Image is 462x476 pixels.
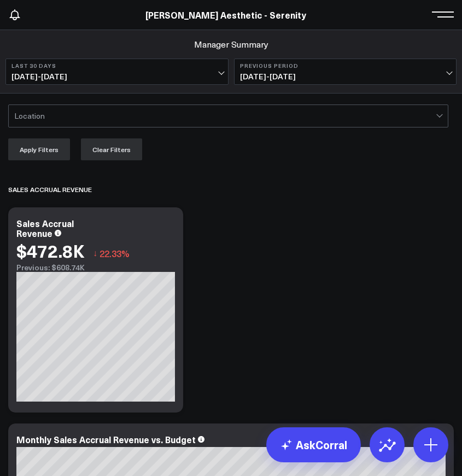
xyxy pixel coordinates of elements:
div: Previous: $608.74K [16,263,175,272]
button: Previous Period[DATE]-[DATE] [234,59,457,85]
button: Apply Filters [8,138,70,160]
div: Sales Accrual Revenue [8,177,92,202]
div: Sales Accrual Revenue [16,217,74,239]
a: AskCorral [266,427,361,462]
b: Last 30 Days [11,62,223,69]
span: 22.33% [100,247,130,259]
span: [DATE] - [DATE] [11,72,223,81]
span: ↓ [93,246,97,260]
button: Clear Filters [81,138,142,160]
a: Manager Summary [194,38,268,50]
div: Monthly Sales Accrual Revenue vs. Budget [16,433,196,445]
div: $472.8K [16,241,85,260]
a: [PERSON_NAME] Aesthetic - Serenity [145,9,306,21]
button: Last 30 Days[DATE]-[DATE] [5,59,229,85]
span: [DATE] - [DATE] [240,72,451,81]
b: Previous Period [240,62,451,69]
